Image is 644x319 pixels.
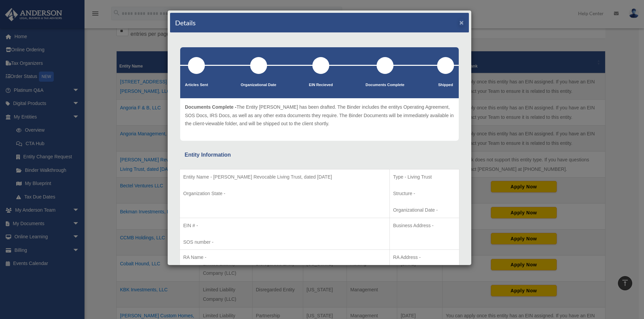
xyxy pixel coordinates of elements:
[241,82,276,88] p: Organizational Date
[393,189,456,198] p: Structure -
[175,18,196,27] h4: Details
[183,189,386,198] p: Organization State -
[185,104,236,110] span: Documents Complete -
[183,238,386,246] p: SOS number -
[185,82,208,88] p: Articles Sent
[393,173,456,181] p: Type - Living Trust
[393,206,456,214] p: Organizational Date -
[459,19,464,26] button: ×
[393,221,456,230] p: Business Address -
[185,103,454,128] p: The Entity [PERSON_NAME] has been drafted. The Binder includes the entitys Operating Agreement, S...
[183,253,386,262] p: RA Name -
[393,253,456,262] p: RA Address -
[183,173,386,181] p: Entity Name - [PERSON_NAME] Revocable Living Trust, dated [DATE]
[185,150,454,160] div: Entity Information
[437,82,454,88] p: Shipped
[365,82,404,88] p: Documents Complete
[309,82,333,88] p: EIN Recieved
[183,221,386,230] p: EIN # -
